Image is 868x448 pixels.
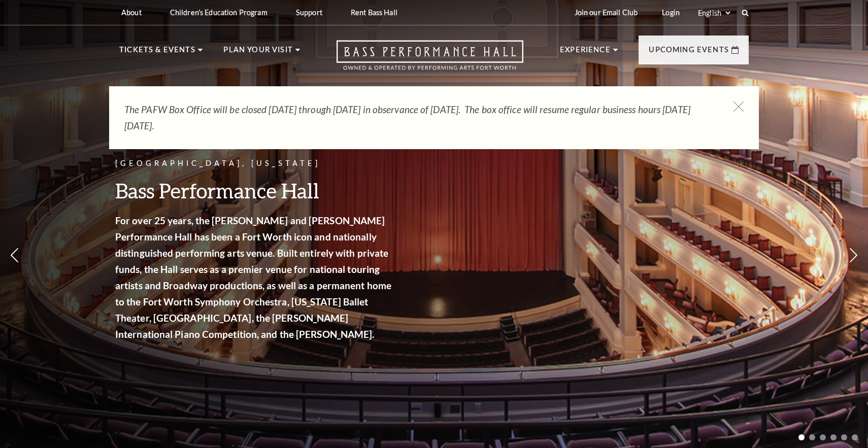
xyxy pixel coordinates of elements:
p: [GEOGRAPHIC_DATA], [US_STATE] [115,157,394,170]
p: Rent Bass Hall [351,8,397,17]
p: Plan Your Visit [223,44,293,62]
em: The PAFW Box Office will be closed [DATE] through [DATE] in observance of [DATE]. The box office ... [124,104,690,131]
p: Upcoming Events [649,44,729,62]
h3: Bass Performance Hall [115,178,394,203]
p: Tickets & Events [119,44,195,62]
strong: For over 25 years, the [PERSON_NAME] and [PERSON_NAME] Performance Hall has been a Fort Worth ico... [115,215,391,340]
p: Experience [560,44,611,62]
p: About [121,8,142,17]
p: Children's Education Program [170,8,268,17]
select: Select: [696,8,732,18]
p: Support [296,8,322,17]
